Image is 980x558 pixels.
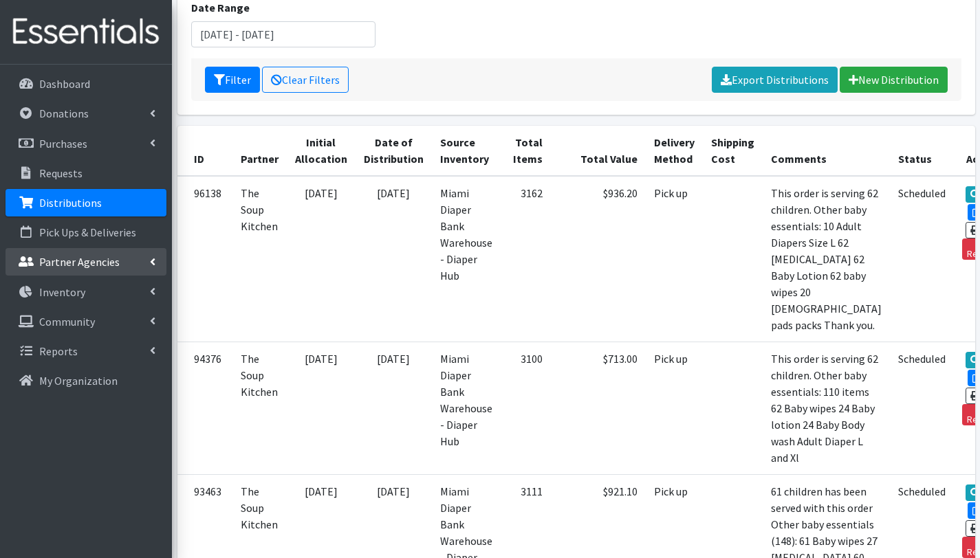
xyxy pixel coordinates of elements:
th: ID [177,126,232,176]
th: Source Inventory [432,126,501,176]
th: Partner [232,126,287,176]
td: 3100 [501,342,551,474]
p: Partner Agencies [39,255,120,269]
td: Scheduled [890,342,954,474]
td: Pick up [646,176,703,342]
th: Comments [763,126,890,176]
p: Donations [39,107,89,120]
td: The Soup Kitchen [232,342,287,474]
a: Pick Ups & Deliveries [6,219,166,246]
p: Requests [39,166,83,180]
a: Inventory [6,278,166,306]
a: Requests [6,159,166,187]
p: Reports [39,344,78,358]
img: HumanEssentials [6,9,166,55]
a: Dashboard [6,70,166,98]
a: Distributions [6,189,166,216]
a: Export Distributions [712,67,838,93]
td: This order is serving 62 children. Other baby essentials: 10 Adult Diapers Size L 62 [MEDICAL_DAT... [763,176,890,342]
p: Distributions [39,196,102,210]
th: Total Items [501,126,551,176]
td: Miami Diaper Bank Warehouse - Diaper Hub [432,342,501,474]
p: My Organization [39,374,118,388]
td: 94376 [177,342,232,474]
a: Reports [6,337,166,365]
a: Purchases [6,130,166,157]
td: 3162 [501,176,551,342]
td: 96138 [177,176,232,342]
th: Total Value [551,126,646,176]
td: [DATE] [287,176,356,342]
td: Pick up [646,342,703,474]
td: Scheduled [890,176,954,342]
p: Pick Ups & Deliveries [39,225,136,239]
p: Community [39,315,95,328]
td: [DATE] [356,342,432,474]
td: [DATE] [287,342,356,474]
p: Dashboard [39,77,90,91]
td: Miami Diaper Bank Warehouse - Diaper Hub [432,176,501,342]
td: [DATE] [356,176,432,342]
th: Delivery Method [646,126,703,176]
a: Partner Agencies [6,248,166,276]
a: New Distribution [840,67,948,93]
th: Status [890,126,954,176]
td: This order is serving 62 children. Other baby essentials: 110 items 62 Baby wipes 24 Baby lotion ... [763,342,890,474]
input: January 1, 2011 - December 31, 2011 [191,21,376,47]
a: Community [6,308,166,335]
th: Initial Allocation [287,126,356,176]
p: Inventory [39,285,85,299]
th: Date of Distribution [356,126,432,176]
p: Purchases [39,137,87,150]
td: $713.00 [551,342,646,474]
td: $936.20 [551,176,646,342]
a: Donations [6,100,166,127]
a: Clear Filters [262,67,349,93]
a: My Organization [6,367,166,394]
td: The Soup Kitchen [232,176,287,342]
th: Shipping Cost [703,126,763,176]
button: Filter [205,67,260,93]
